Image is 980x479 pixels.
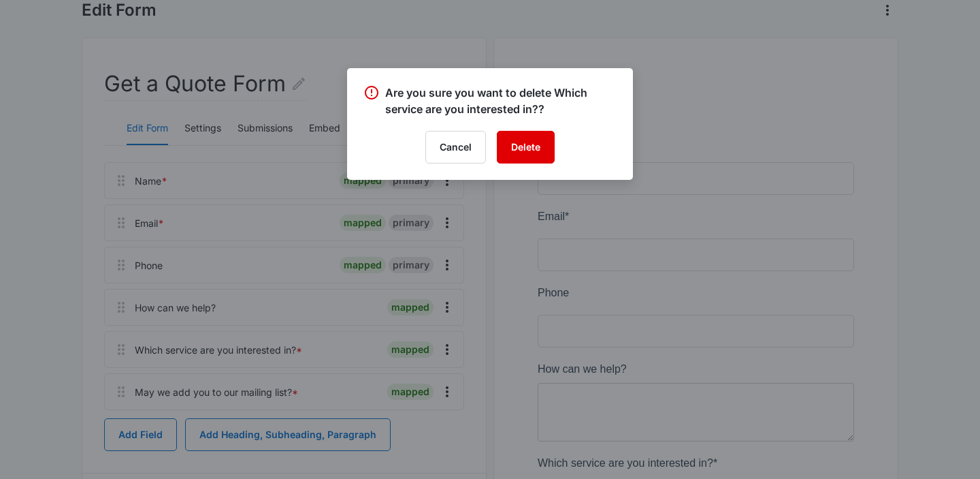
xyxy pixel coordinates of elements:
[497,131,555,164] button: Delete
[14,388,88,405] label: General Inquiry
[425,131,486,164] button: Cancel
[385,84,617,117] p: Are you sure you want to delete Which service are you interested in??
[14,345,54,361] label: Option 3
[14,367,54,383] label: Option 2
